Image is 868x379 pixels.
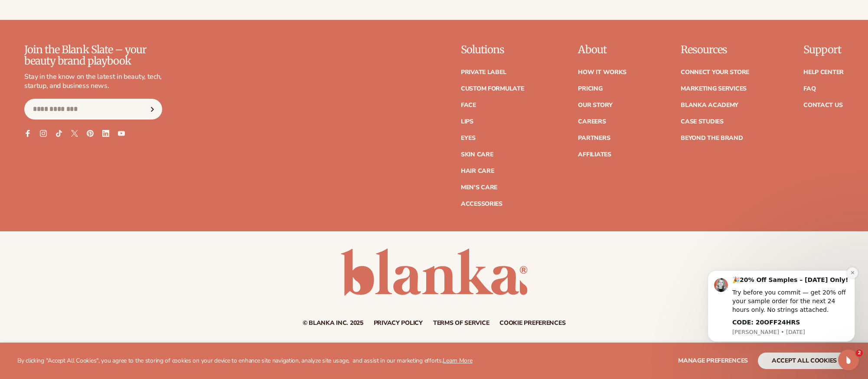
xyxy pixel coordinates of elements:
a: Help Center [803,69,844,75]
a: Lips [461,119,473,125]
span: Manage preferences [678,356,748,365]
small: © Blanka Inc. 2025 [303,319,363,327]
a: Marketing services [681,86,747,92]
span: 2 [856,350,863,356]
p: Message from Lee, sent 6w ago [38,69,154,77]
button: Manage preferences [678,353,748,369]
div: Message content [38,16,154,68]
a: Beyond the brand [681,135,743,141]
button: Dismiss notification [152,8,163,19]
p: Join the Blank Slate – your beauty brand playbook [24,44,162,67]
a: FAQ [803,86,816,92]
iframe: Intercom live chat [838,350,859,370]
a: Accessories [461,201,503,207]
a: Eyes [461,135,476,141]
b: 20% Off Samples – [DATE] Only! [45,17,153,24]
div: message notification from Lee, 6w ago. 🎉 20% Off Samples – Today Only! Try before you commit — ge... [13,11,160,82]
a: Contact Us [803,102,842,108]
a: Careers [578,119,606,125]
a: Skin Care [461,152,493,158]
b: CODE: 20OFF24HRS [38,59,105,66]
button: Subscribe [143,99,162,120]
a: Custom formulate [461,86,524,92]
a: Face [461,102,476,108]
a: Hair Care [461,168,494,174]
p: Stay in the know on the latest in beauty, tech, startup, and business news. [24,72,162,91]
p: Resources [681,44,749,55]
p: By clicking "Accept All Cookies", you agree to the storing of cookies on your device to enhance s... [17,357,473,365]
a: Partners [578,135,610,141]
img: Profile image for Lee [20,19,33,32]
a: Learn More [443,356,472,365]
a: Terms of service [433,320,489,326]
a: Privacy policy [374,320,423,326]
a: How It Works [578,69,627,75]
a: Pricing [578,86,602,92]
a: Private label [461,69,506,75]
a: Connect your store [681,69,749,75]
a: Our Story [578,102,612,108]
a: Blanka Academy [681,102,738,108]
a: Men's Care [461,185,497,191]
div: Try before you commit — get 20% off your sample order for the next 24 hours only. No strings atta... [38,29,154,55]
a: Cookie preferences [499,320,565,326]
p: Solutions [461,44,524,55]
div: 🎉 [38,16,154,25]
p: About [578,44,627,55]
a: Affiliates [578,152,611,158]
a: Case Studies [681,119,724,125]
p: Support [803,44,844,55]
iframe: Intercom notifications message [695,259,868,375]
